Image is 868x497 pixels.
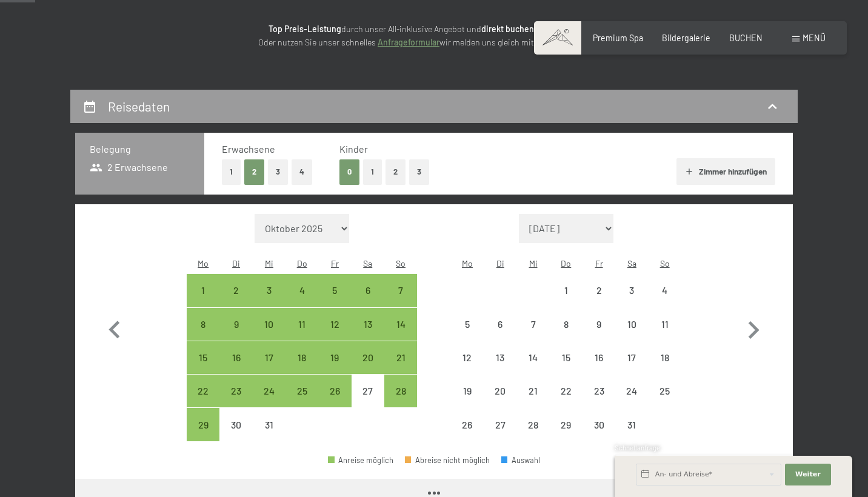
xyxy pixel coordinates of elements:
[649,308,681,341] div: Anreise nicht möglich
[188,285,218,316] div: 1
[353,353,383,383] div: 20
[650,285,680,316] div: 4
[484,341,516,374] div: Anreise nicht möglich
[516,341,549,374] div: Wed Jan 14 2026
[550,375,583,407] div: Anreise nicht möglich
[253,408,285,441] div: Anreise nicht möglich
[244,159,264,184] button: 2
[451,341,484,374] div: Mon Jan 12 2026
[219,308,252,341] div: Tue Dec 09 2025
[318,375,351,407] div: Fri Dec 26 2025
[484,375,516,407] div: Tue Jan 20 2026
[253,274,285,307] div: Wed Dec 03 2025
[386,285,416,316] div: 7
[451,408,484,441] div: Anreise nicht möglich
[516,375,549,407] div: Wed Jan 21 2026
[736,214,771,442] button: Nächster Monat
[452,420,482,450] div: 26
[285,274,318,307] div: Thu Dec 04 2025
[352,341,384,374] div: Sat Dec 20 2025
[518,420,548,450] div: 28
[451,375,484,407] div: Anreise nicht möglich
[384,341,417,374] div: Sun Dec 21 2025
[649,341,681,374] div: Sun Jan 18 2026
[649,375,681,407] div: Sun Jan 25 2026
[254,353,284,383] div: 17
[221,319,251,350] div: 9
[583,341,615,374] div: Fri Jan 16 2026
[318,341,351,374] div: Anreise möglich
[90,161,168,174] span: 2 Erwachsene
[551,420,581,450] div: 29
[484,341,516,374] div: Tue Jan 13 2026
[386,159,406,184] button: 2
[287,319,317,350] div: 11
[615,308,648,341] div: Sat Jan 10 2026
[353,319,383,350] div: 13
[550,308,583,341] div: Thu Jan 08 2026
[285,341,318,374] div: Anreise möglich
[551,285,581,316] div: 1
[785,464,831,485] button: Weiter
[451,308,484,341] div: Anreise nicht möglich
[616,420,647,450] div: 31
[222,143,275,155] span: Erwachsene
[353,285,383,316] div: 6
[221,353,251,383] div: 16
[319,285,350,316] div: 5
[516,308,549,341] div: Wed Jan 07 2026
[187,308,219,341] div: Mon Dec 08 2025
[97,214,132,442] button: Vorheriger Monat
[339,143,368,155] span: Kinder
[352,375,384,407] div: Sat Dec 27 2025
[108,99,170,114] h2: Reisedaten
[386,319,416,350] div: 14
[253,308,285,341] div: Anreise möglich
[484,308,516,341] div: Tue Jan 06 2026
[254,319,284,350] div: 10
[352,274,384,307] div: Anreise möglich
[268,159,288,184] button: 3
[285,308,318,341] div: Anreise möglich
[384,274,417,307] div: Sun Dec 07 2025
[529,258,538,269] abbr: Mittwoch
[222,159,241,184] button: 1
[615,341,648,374] div: Sat Jan 17 2026
[254,285,284,316] div: 3
[615,375,648,407] div: Sat Jan 24 2026
[649,274,681,307] div: Sun Jan 04 2026
[584,319,614,350] div: 9
[518,319,548,350] div: 7
[328,456,393,464] div: Anreise möglich
[616,353,647,383] div: 17
[187,274,219,307] div: Mon Dec 01 2025
[452,353,482,383] div: 12
[198,258,209,269] abbr: Montag
[187,375,219,407] div: Mon Dec 22 2025
[254,420,284,450] div: 31
[384,308,417,341] div: Anreise möglich
[650,353,680,383] div: 18
[550,408,583,441] div: Thu Jan 29 2026
[319,386,350,416] div: 26
[451,408,484,441] div: Mon Jan 26 2026
[551,386,581,416] div: 22
[352,341,384,374] div: Anreise möglich
[516,408,549,441] div: Anreise nicht möglich
[649,274,681,307] div: Anreise nicht möglich
[219,274,252,307] div: Tue Dec 02 2025
[550,341,583,374] div: Anreise nicht möglich
[297,258,307,269] abbr: Donnerstag
[219,408,252,441] div: Tue Dec 30 2025
[352,308,384,341] div: Sat Dec 13 2025
[405,456,490,464] div: Abreise nicht möglich
[188,353,218,383] div: 15
[253,341,285,374] div: Wed Dec 17 2025
[232,258,240,269] abbr: Dienstag
[484,408,516,441] div: Anreise nicht möglich
[615,274,648,307] div: Anreise nicht möglich
[318,274,351,307] div: Fri Dec 05 2025
[253,308,285,341] div: Wed Dec 10 2025
[265,258,273,269] abbr: Mittwoch
[285,375,318,407] div: Thu Dec 25 2025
